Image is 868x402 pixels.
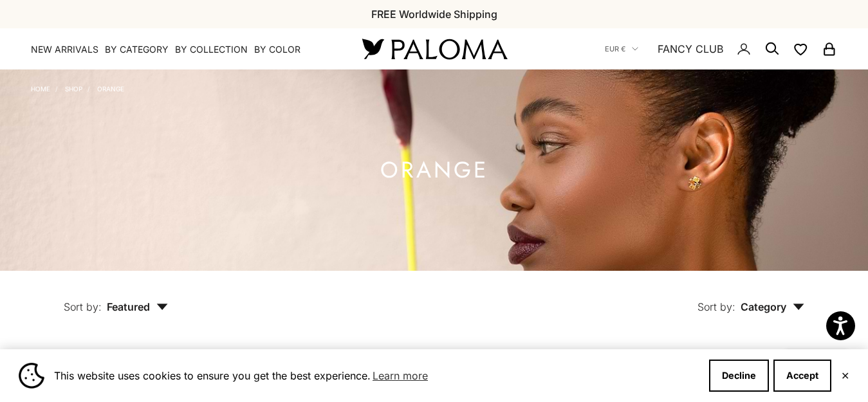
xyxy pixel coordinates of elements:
[605,43,625,55] span: EUR €
[34,271,198,325] button: Sort by: Featured
[697,300,735,313] span: Sort by:
[31,82,124,93] nav: Breadcrumb
[31,43,331,56] nav: Primary navigation
[773,360,831,392] button: Accept
[19,363,44,388] img: Cookie banner
[107,300,168,313] span: Featured
[380,162,488,178] h1: Orange
[371,6,497,23] p: FREE Worldwide Shipping
[841,372,849,379] button: Close
[741,300,804,313] span: Category
[709,360,769,392] button: Decline
[31,43,98,56] a: NEW ARRIVALS
[105,43,169,56] summary: By Category
[605,43,638,55] button: EUR €
[97,85,124,93] a: Orange
[658,41,723,57] a: FANCY CLUB
[254,43,300,56] summary: By Color
[64,300,102,313] span: Sort by:
[668,271,834,325] button: Sort by: Category
[54,366,699,385] span: This website uses cookies to ensure you get the best experience.
[31,85,50,93] a: Home
[371,366,430,385] a: Learn more
[605,28,837,69] nav: Secondary navigation
[65,85,82,93] a: Shop
[175,43,248,56] summary: By Collection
